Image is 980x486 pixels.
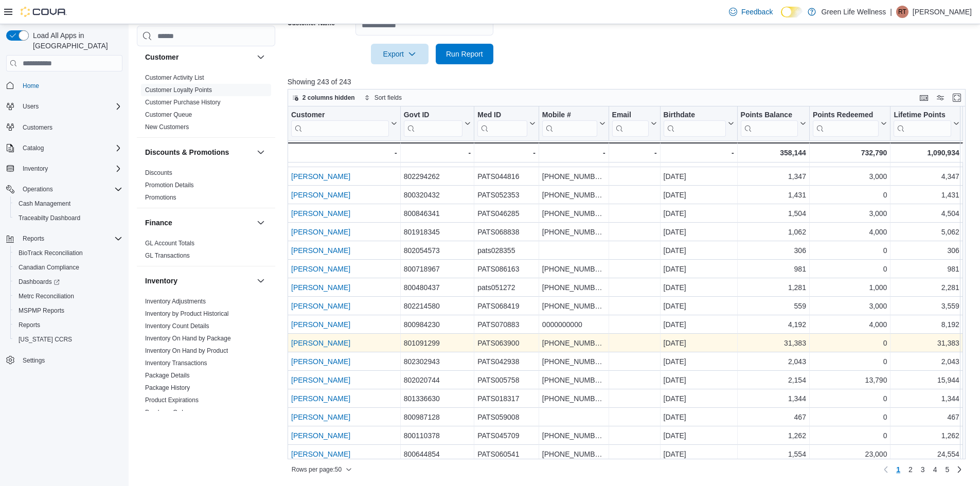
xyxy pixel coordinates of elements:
[19,100,122,113] span: Users
[19,354,49,367] a: Settings
[291,246,350,255] a: [PERSON_NAME]
[291,228,350,236] a: [PERSON_NAME]
[663,207,734,220] div: [DATE]
[740,318,806,331] div: 4,192
[542,318,605,331] div: 0000000000
[19,292,74,300] span: Metrc Reconciliation
[291,339,350,347] a: [PERSON_NAME]
[145,52,179,62] h3: Customer
[145,252,190,259] a: GL Transactions
[542,170,605,183] div: [PHONE_NUMBER]
[740,392,806,405] div: 1,344
[403,355,471,368] div: 802302943
[14,212,84,224] a: Traceabilty Dashboard
[542,207,605,220] div: [PHONE_NUMBER]
[6,74,122,394] nav: Complex example
[813,189,887,201] div: 0
[19,183,57,195] button: Operations
[288,463,356,476] button: Rows per page:50
[477,111,536,137] button: Med ID
[740,207,806,220] div: 1,504
[291,172,350,181] a: [PERSON_NAME]
[821,6,886,18] p: Green Life Wellness
[542,300,605,312] div: [PHONE_NUMBER]
[663,374,734,386] div: [DATE]
[10,275,127,289] a: Dashboards
[477,170,536,183] div: PATS044816
[663,337,734,349] div: [DATE]
[913,6,972,18] p: [PERSON_NAME]
[302,94,355,102] span: 2 columns hidden
[145,251,190,260] span: GL Transactions
[23,82,39,90] span: Home
[477,111,527,120] div: Med ID
[929,461,941,478] a: Page 4 of 5
[19,335,72,344] span: [US_STATE] CCRS
[663,170,734,183] div: [DATE]
[145,276,177,286] h3: Inventory
[145,181,194,189] span: Promotion Details
[813,355,887,368] div: 0
[477,300,536,312] div: PATS068419
[894,355,959,368] div: 2,043
[145,310,229,318] span: Inventory by Product Historical
[740,111,797,137] div: Points Balance
[933,464,937,475] span: 4
[145,359,207,367] span: Inventory Transactions
[542,355,605,368] div: [PHONE_NUMBER]
[894,207,959,220] div: 4,504
[740,111,797,120] div: Points Balance
[291,283,350,292] a: [PERSON_NAME]
[375,94,402,102] span: Sort fields
[894,111,959,137] button: Lifetime Points
[403,226,471,238] div: 801918345
[2,120,127,135] button: Customers
[23,123,52,132] span: Customers
[23,144,44,152] span: Catalog
[292,465,342,474] span: Rows per page : 50
[291,431,350,440] a: [PERSON_NAME]
[145,371,190,380] span: Package Details
[894,318,959,331] div: 8,192
[908,464,913,475] span: 2
[137,237,275,266] div: Finance
[813,111,887,137] button: Points Redeemed
[14,290,122,302] span: Metrc Reconciliation
[291,265,350,273] a: [PERSON_NAME]
[403,170,471,183] div: 802294262
[291,320,350,329] a: [PERSON_NAME]
[14,304,68,317] a: MSPMP Reports
[23,165,48,173] span: Inventory
[10,289,127,303] button: Metrc Reconciliation
[813,111,879,120] div: Points Redeemed
[19,142,48,154] button: Catalog
[145,99,221,106] a: Customer Purchase History
[663,263,734,275] div: [DATE]
[446,49,483,59] span: Run Report
[19,232,48,245] button: Reports
[23,185,53,193] span: Operations
[896,464,900,475] span: 1
[740,147,806,159] div: 358,144
[145,297,206,305] span: Inventory Adjustments
[2,141,127,155] button: Catalog
[145,74,204,81] a: Customer Activity List
[19,321,40,329] span: Reports
[145,372,190,379] a: Package Details
[741,7,773,17] span: Feedback
[14,212,122,224] span: Traceabilty Dashboard
[951,92,963,104] button: Enter fullscreen
[813,226,887,238] div: 4,000
[890,6,892,18] p: |
[145,397,199,404] a: Product Expirations
[145,169,172,176] a: Discounts
[14,247,87,259] a: BioTrack Reconciliation
[663,318,734,331] div: [DATE]
[255,217,267,229] button: Finance
[137,167,275,208] div: Discounts & Promotions
[477,318,536,331] div: PATS070883
[14,261,122,274] span: Canadian Compliance
[403,337,471,349] div: 801091299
